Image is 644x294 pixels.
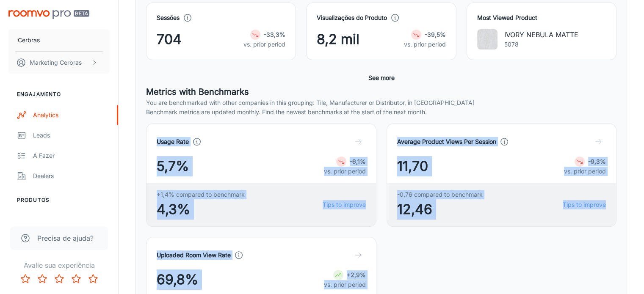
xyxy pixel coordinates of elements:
[33,171,110,181] div: Dealers
[8,10,89,19] img: Roomvo PRO Beta
[17,270,34,287] button: Rate 1 star
[397,190,483,199] span: -0,76 compared to benchmark
[504,30,578,40] p: IVORY NEBULA MATTE
[317,13,387,22] h4: Visualizações do Produto
[157,250,231,260] h4: Uploaded Room View Rate
[323,200,366,209] a: Tips to improve
[85,270,102,287] button: Rate 5 star
[157,137,189,146] h4: Usage Rate
[30,58,82,67] p: Marketing Cerbras
[397,156,428,176] span: 11,70
[8,29,110,51] button: Cerbras
[564,167,606,176] p: vs. prior period
[7,260,111,270] p: Avalie sua experiência
[397,199,483,220] span: 12,46
[68,270,85,287] button: Rate 4 star
[477,13,606,22] h4: Most Viewed Product
[157,156,189,176] span: 5,7%
[8,52,110,74] button: Marketing Cerbras
[324,167,366,176] p: vs. prior period
[477,29,498,49] img: IVORY NEBULA MATTE
[34,270,51,287] button: Rate 2 star
[157,13,180,22] h4: Sessões
[157,29,182,49] span: 704
[425,31,446,38] strong: -39,5%
[157,269,198,290] span: 69,8%
[146,85,616,98] h5: Metrics with Benchmarks
[404,40,446,49] p: vs. prior period
[18,36,40,45] p: Cerbras
[365,70,398,85] button: See more
[324,280,366,289] p: vs. prior period
[397,137,496,146] h4: Average Product Views Per Session
[33,151,110,160] div: A fazer
[317,29,359,49] span: 8,2 mil
[33,110,110,120] div: Analytics
[157,199,245,220] span: 4,3%
[588,158,606,165] strong: -9,3%
[146,98,616,107] p: You are benchmarked with other companies in this grouping: Tile, Manufacturer or Distributor, in ...
[33,131,110,140] div: Leads
[504,40,578,49] p: 5078
[563,200,606,209] a: Tips to improve
[33,216,110,225] div: Meus Produtos
[243,40,285,49] p: vs. prior period
[350,158,366,165] strong: -6,1%
[157,190,245,199] span: +1,4% compared to benchmark
[347,271,366,278] strong: +2,9%
[51,270,68,287] button: Rate 3 star
[146,107,616,117] p: Benchmark metrics are updated monthly. Find the newest benchmarks at the start of the next month.
[37,233,94,243] span: Precisa de ajuda?
[264,31,285,38] strong: -33,3%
